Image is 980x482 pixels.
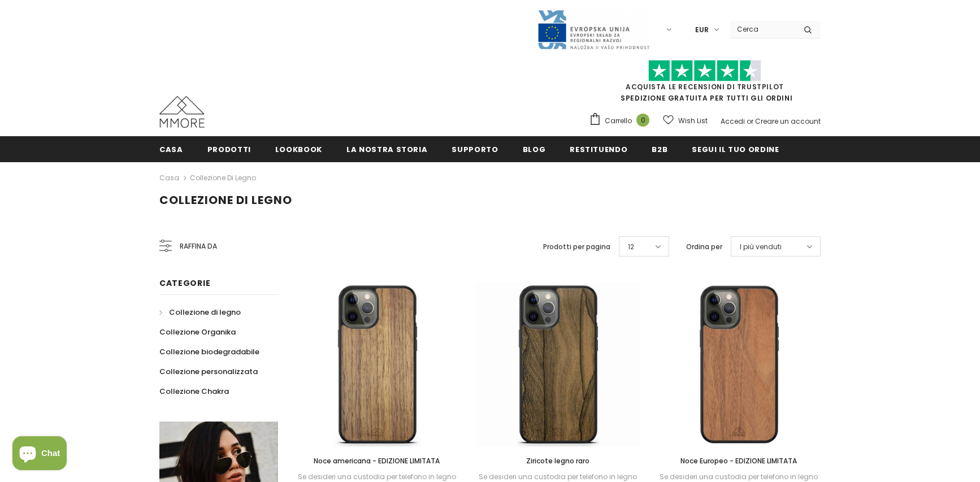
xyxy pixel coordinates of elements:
[207,144,251,155] span: Prodotti
[159,327,236,337] span: Collezione Organika
[159,342,259,362] a: Collezione biodegradabile
[695,24,709,36] span: EUR
[159,366,258,377] span: Collezione personalizzata
[686,241,722,253] label: Ordina per
[537,9,650,50] img: Javni Razpis
[207,136,251,162] a: Prodotti
[678,115,708,127] span: Wish List
[570,136,627,162] a: Restituendo
[648,60,761,82] img: Fidati di Pilot Stars
[159,302,241,322] a: Collezione di legno
[692,136,779,162] a: Segui il tuo ordine
[628,241,634,253] span: 12
[605,115,632,127] span: Carrello
[452,144,498,155] span: supporto
[159,192,292,208] span: Collezione di legno
[537,24,650,34] a: Javni Razpis
[730,21,795,37] input: Search Site
[526,456,589,466] span: Ziricote legno raro
[663,111,708,131] a: Wish List
[346,136,427,162] a: La nostra storia
[159,381,229,401] a: Collezione Chakra
[523,144,546,155] span: Blog
[657,455,821,467] a: Noce Europeo - EDIZIONE LIMITATA
[159,136,183,162] a: Casa
[159,96,205,128] img: Casi MMORE
[692,144,779,155] span: Segui il tuo ordine
[159,362,258,381] a: Collezione personalizzata
[159,346,259,357] span: Collezione biodegradabile
[180,240,217,253] span: Raffina da
[652,144,667,155] span: B2B
[159,277,210,289] span: Categorie
[346,144,427,155] span: La nostra storia
[159,322,236,342] a: Collezione Organika
[275,144,322,155] span: Lookbook
[747,116,753,126] span: or
[190,173,256,183] a: Collezione di legno
[476,455,640,467] a: Ziricote legno raro
[626,82,784,92] a: Acquista le recensioni di TrustPilot
[452,136,498,162] a: supporto
[589,112,655,129] a: Carrello 0
[680,456,797,466] span: Noce Europeo - EDIZIONE LIMITATA
[755,116,821,126] a: Creare un account
[159,386,229,397] span: Collezione Chakra
[523,136,546,162] a: Blog
[636,114,649,127] span: 0
[159,171,179,185] a: Casa
[169,307,241,318] span: Collezione di legno
[589,65,821,103] span: SPEDIZIONE GRATUITA PER TUTTI GLI ORDINI
[543,241,610,253] label: Prodotti per pagina
[570,144,627,155] span: Restituendo
[9,436,70,473] inbox-online-store-chat: Shopify online store chat
[295,455,459,467] a: Noce americana - EDIZIONE LIMITATA
[652,136,667,162] a: B2B
[740,241,782,253] span: I più venduti
[275,136,322,162] a: Lookbook
[721,116,745,126] a: Accedi
[159,144,183,155] span: Casa
[314,456,440,466] span: Noce americana - EDIZIONE LIMITATA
